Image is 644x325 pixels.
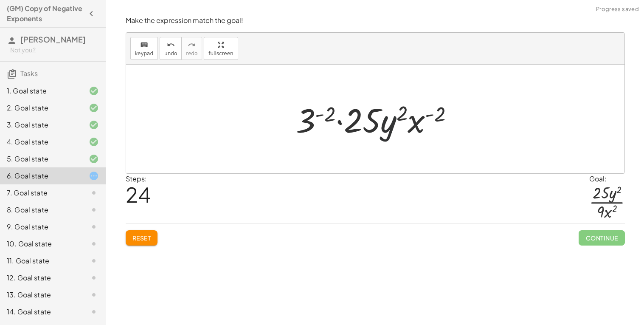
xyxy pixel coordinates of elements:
[181,37,202,60] button: redoredo
[7,239,75,249] div: 10. Goal state
[7,103,75,113] div: 2. Goal state
[89,103,99,113] i: Task finished and correct.
[89,188,99,198] i: Task not started.
[10,46,99,54] div: Not you?
[140,40,148,50] i: keyboard
[589,174,624,184] div: Goal:
[89,239,99,249] i: Task not started.
[7,3,84,24] h4: (GM) Copy of Negative Exponents
[89,307,99,317] i: Task not started.
[132,234,151,242] span: Reset
[20,69,38,78] span: Tasks
[7,137,75,147] div: 4. Goal state
[126,16,625,25] p: Make the expression match the goal!
[7,171,75,181] div: 6. Goal state
[7,154,75,164] div: 5. Goal state
[167,40,175,50] i: undo
[126,181,151,207] span: 24
[126,230,158,246] button: Reset
[7,256,75,266] div: 11. Goal state
[7,307,75,317] div: 14. Goal state
[186,51,197,57] span: redo
[7,205,75,215] div: 8. Goal state
[126,174,147,183] label: Steps:
[7,86,75,96] div: 1. Goal state
[7,290,75,300] div: 13. Goal state
[208,51,233,57] span: fullscreen
[89,256,99,266] i: Task not started.
[20,34,86,44] span: [PERSON_NAME]
[89,86,99,96] i: Task finished and correct.
[130,37,158,60] button: keyboardkeypad
[89,154,99,164] i: Task finished and correct.
[89,222,99,232] i: Task not started.
[89,120,99,130] i: Task finished and correct.
[89,137,99,147] i: Task finished and correct.
[89,171,99,181] i: Task started.
[7,120,75,130] div: 3. Goal state
[596,5,639,14] span: Progress saved
[135,51,154,57] span: keypad
[7,273,75,283] div: 12. Goal state
[89,205,99,215] i: Task not started.
[89,273,99,283] i: Task not started.
[188,40,196,50] i: redo
[204,37,238,60] button: fullscreen
[164,51,177,57] span: undo
[7,188,75,198] div: 7. Goal state
[89,290,99,300] i: Task not started.
[7,222,75,232] div: 9. Goal state
[160,37,182,60] button: undoundo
